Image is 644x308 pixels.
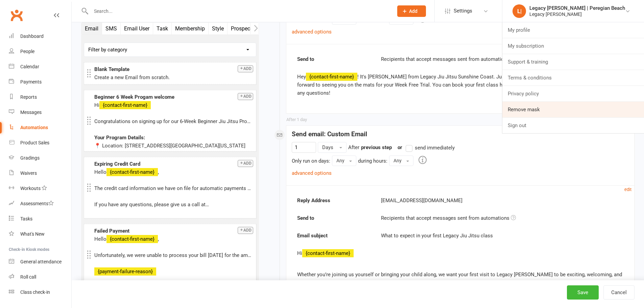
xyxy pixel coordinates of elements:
p: Hi [297,249,623,257]
a: Waivers [9,166,71,181]
p: The credit card information we have on file for automatic payments will expire this month. Could ... [94,184,253,192]
div: Calendar [20,64,39,69]
a: Terms & conditions [502,70,644,86]
div: Create a new Email from scratch. [94,73,253,81]
div: What's New [20,231,45,237]
input: Search... [89,6,388,16]
a: My profile [502,22,644,38]
button: Email User [121,23,153,34]
strong: Reply Address [292,196,376,205]
button: Add [238,65,253,72]
a: advanced options [292,170,332,176]
button: Add [397,5,426,17]
div: Product Sales [20,140,49,145]
div: Waivers [20,170,37,176]
a: Reports [9,90,71,105]
a: Privacy policy [502,86,644,101]
a: Remove mask [502,102,644,117]
a: My subscription [502,38,644,54]
div: Dashboard [20,33,44,39]
div: Messages [20,110,42,115]
div: Beginner 6 Week Progam welcome [94,93,253,101]
button: Add [238,227,253,234]
button: Add [238,93,253,100]
button: Save [567,285,599,300]
a: Dashboard [9,29,71,44]
div: Roll call [20,274,36,280]
div: Blank Template [94,65,253,73]
a: advanced options [292,29,332,35]
button: Style [209,23,228,34]
p: Congratulations on signing up for our 6-Week Beginner Jiu Jitsu Program—we’re so excited to have ... [94,117,253,125]
div: Assessments [20,201,54,206]
p: Unfortunately, we were unable to process your bill [DATE] for the amount of . The error code we r... [94,251,253,259]
a: Gradings [9,150,71,166]
div: General attendance [20,259,62,264]
p: 📍 Location: [STREET_ADDRESS][GEOGRAPHIC_DATA][US_STATE] [94,142,253,150]
div: Only run on days: [292,157,330,165]
button: Email [81,23,102,34]
div: Hey ! It's [PERSON_NAME] from Legacy Jiu Jitsu Sunshine Coast. Just wanted to say thanks for reac... [297,73,623,97]
a: Tasks [9,211,71,227]
a: Class kiosk mode [9,285,71,300]
div: What to expect in your first Legacy Jiu Jitsu class [381,232,623,240]
p: Hi [94,101,253,109]
p: Hello , [94,168,253,176]
a: General attendance kiosk mode [9,254,71,269]
a: Payments [9,74,71,90]
span: send immediately [415,144,455,151]
div: Recipients that accept messages sent from automations [376,55,628,63]
div: L| [512,4,526,18]
strong: previous step [361,144,392,150]
span: Add [409,8,418,14]
span: Settings [454,3,472,19]
a: Automations [9,120,71,135]
p: If you have any questions, please give us a call at . [94,200,253,209]
div: Recipients that accept messages sent from automations [376,214,628,222]
a: Messages [9,105,71,120]
a: People [9,44,71,59]
button: Cancel [603,285,635,300]
a: Sign out [502,118,644,133]
a: Roll call [9,269,71,285]
div: during hours: [358,157,387,165]
a: Assessments [9,196,71,211]
div: Legacy [PERSON_NAME] | Peregian Beach [529,5,625,11]
p: Whether you’re joining us yourself or bringing your child along, we want your first visit to Lega... [297,270,623,287]
a: Clubworx [8,7,25,24]
span: Your Program Details: [94,135,145,141]
div: Legacy [PERSON_NAME] [529,11,625,17]
div: Payments [20,79,42,85]
button: Days [318,142,347,153]
div: Expiring Credit Card [94,160,253,168]
button: Task [153,23,172,34]
div: [EMAIL_ADDRESS][DOMAIN_NAME] [376,196,628,205]
button: Prospect Status Change [228,23,292,34]
strong: Send to [292,214,376,222]
strong: Send to [292,55,376,63]
span: Days [322,144,333,150]
a: What's New [9,227,71,242]
strong: Email subject [292,232,376,240]
div: Automations [20,125,48,130]
button: Any [389,156,413,166]
div: Reports [20,94,37,100]
div: Failed Payment [94,227,253,235]
div: Class check-in [20,289,50,295]
a: Support & training [502,54,644,70]
a: Workouts [9,181,71,196]
div: or [393,143,455,152]
div: Gradings [20,155,40,161]
div: Workouts [20,186,41,191]
button: Add [238,160,253,167]
small: edit [624,187,631,192]
strong: Send email: Custom Email [292,130,367,138]
span: After [348,144,359,150]
a: Product Sales [9,135,71,150]
button: SMS [102,23,121,34]
p: Hello , [94,235,253,243]
button: Membership [172,23,209,34]
div: Tasks [20,216,32,221]
div: After 1 day [286,116,307,123]
a: Calendar [9,59,71,74]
